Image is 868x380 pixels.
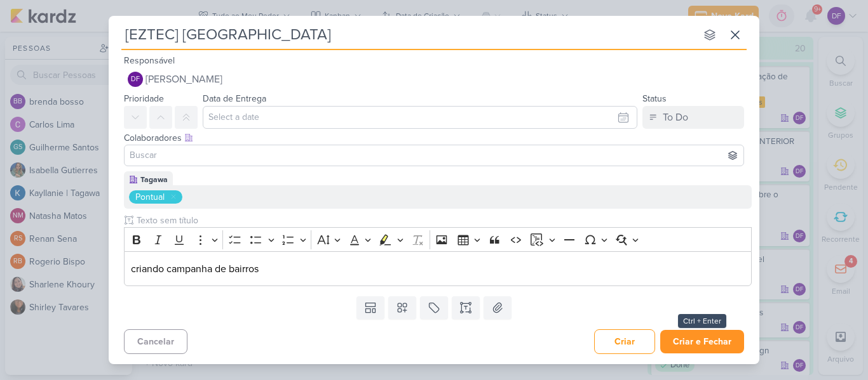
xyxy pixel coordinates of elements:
input: Buscar [127,148,741,163]
button: Criar e Fechar [660,330,744,353]
div: Pontual [135,190,165,204]
p: criando campanha de bairros [131,261,745,277]
div: Colaboradores [124,131,744,145]
button: DF [PERSON_NAME] [124,68,744,91]
div: Editor toolbar [124,227,752,252]
div: Tagawa [140,174,168,185]
input: Texto sem título [134,214,752,227]
label: Data de Entrega [203,93,266,104]
button: To Do [642,106,744,129]
div: Ctrl + Enter [678,314,726,328]
input: Select a date [203,106,637,129]
label: Status [642,93,667,104]
span: [PERSON_NAME] [146,72,222,87]
button: Criar [594,329,655,354]
input: Kard Sem Título [121,23,696,46]
div: To Do [663,110,688,125]
div: Editor editing area: main [124,251,752,286]
button: Cancelar [124,329,187,354]
label: Prioridade [124,93,164,104]
label: Responsável [124,55,175,66]
p: DF [131,76,140,83]
div: Diego Freitas [128,72,143,87]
